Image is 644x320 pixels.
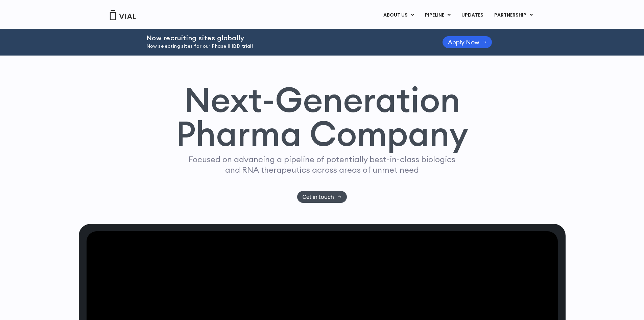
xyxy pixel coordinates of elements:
img: Vial Logo [109,10,136,20]
a: UPDATES [456,9,488,21]
a: ABOUT USMenu Toggle [378,9,419,21]
a: Apply Now [443,36,492,48]
span: Get in touch [303,194,334,199]
h2: Now recruiting sites globally [146,34,426,42]
h1: Next-Generation Pharma Company [176,83,469,151]
p: Focused on advancing a pipeline of potentially best-in-class biologics and RNA therapeutics acros... [186,154,458,175]
a: PARTNERSHIPMenu Toggle [489,9,538,21]
a: Get in touch [297,191,347,203]
a: PIPELINEMenu Toggle [420,9,456,21]
p: Now selecting sites for our Phase II IBD trial! [146,43,426,50]
span: Apply Now [448,40,479,45]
